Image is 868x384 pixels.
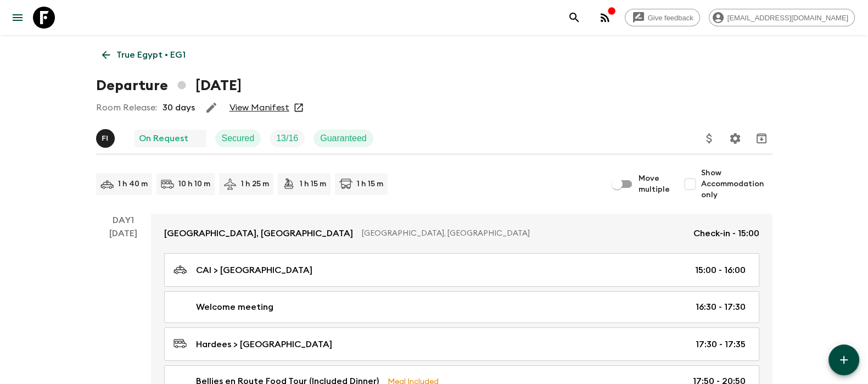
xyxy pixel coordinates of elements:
a: Welcome meeting16:30 - 17:30 [164,291,759,323]
p: Check-in - 15:00 [693,227,759,240]
span: Give feedback [642,14,699,22]
a: View Manifest [229,102,289,113]
p: [GEOGRAPHIC_DATA], [GEOGRAPHIC_DATA] [362,228,685,239]
p: On Request [139,132,188,145]
p: 1 h 25 m [241,179,269,190]
p: Guaranteed [320,132,367,145]
button: Update Price, Early Bird Discount and Costs [698,127,720,149]
button: Archive (Completed, Cancelled or Unsynced Departures only) [751,127,772,149]
a: True Egypt • EG1 [96,44,192,66]
p: 1 h 15 m [300,179,326,190]
a: Hardees > [GEOGRAPHIC_DATA]17:30 - 17:35 [164,327,759,361]
a: Give feedback [625,9,700,26]
p: 15:00 - 16:00 [695,264,746,277]
button: Settings [724,127,746,149]
p: True Egypt • EG1 [116,48,186,62]
div: Secured [215,130,261,147]
span: Show Accommodation only [701,168,772,201]
span: Move multiple [639,173,670,195]
p: 1 h 40 m [118,179,148,190]
div: [EMAIL_ADDRESS][DOMAIN_NAME] [709,9,855,26]
p: Room Release: [96,101,157,114]
p: 10 h 10 m [178,179,210,190]
button: menu [7,7,29,29]
span: Faten Ibrahim [96,132,117,141]
p: Hardees > [GEOGRAPHIC_DATA] [196,338,332,351]
h1: Departure [DATE] [96,75,242,97]
button: search adventures [563,7,585,29]
button: FI [96,129,117,148]
p: CAI > [GEOGRAPHIC_DATA] [196,264,312,277]
a: [GEOGRAPHIC_DATA], [GEOGRAPHIC_DATA][GEOGRAPHIC_DATA], [GEOGRAPHIC_DATA]Check-in - 15:00 [151,214,772,253]
p: [GEOGRAPHIC_DATA], [GEOGRAPHIC_DATA] [164,227,353,240]
p: 30 days [163,101,195,114]
p: 1 h 15 m [357,179,383,190]
p: Welcome meeting [196,300,273,314]
span: [EMAIL_ADDRESS][DOMAIN_NAME] [721,14,854,22]
p: F I [102,134,109,143]
p: Day 1 [96,214,151,227]
p: 17:30 - 17:35 [696,338,746,351]
p: 13 / 16 [276,132,298,145]
p: 16:30 - 17:30 [696,300,746,314]
div: Trip Fill [270,130,305,147]
a: CAI > [GEOGRAPHIC_DATA]15:00 - 16:00 [164,253,759,287]
p: Secured [222,132,255,145]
